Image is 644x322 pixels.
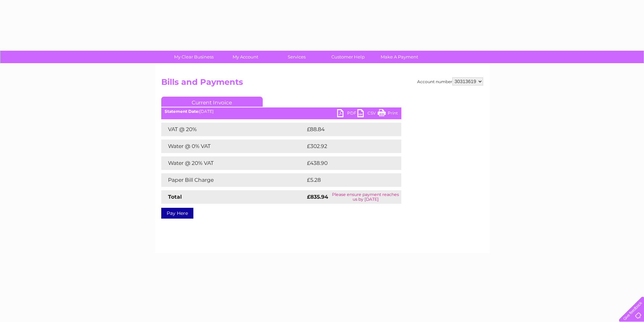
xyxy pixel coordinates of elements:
strong: Total [168,194,182,200]
td: £302.92 [305,140,389,153]
a: My Account [217,51,273,63]
td: Water @ 0% VAT [161,140,305,153]
td: VAT @ 20% [161,123,305,136]
h2: Bills and Payments [161,77,483,90]
td: Paper Bill Charge [161,173,305,187]
div: [DATE] [161,109,401,114]
a: Services [269,51,325,63]
a: PDF [337,109,357,119]
a: Print [378,109,398,119]
td: £88.84 [305,123,388,136]
a: My Clear Business [166,51,222,63]
div: Account number [417,77,483,85]
td: Water @ 20% VAT [161,156,305,170]
td: £5.28 [305,173,385,187]
b: Statement Date: [165,109,199,114]
strong: £835.94 [307,194,328,200]
td: £438.90 [305,156,389,170]
a: CSV [357,109,378,119]
a: Current Invoice [161,97,263,107]
a: Customer Help [320,51,376,63]
td: Please ensure payment reaches us by [DATE] [330,190,401,204]
a: Make A Payment [372,51,427,63]
a: Pay Here [161,208,193,219]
